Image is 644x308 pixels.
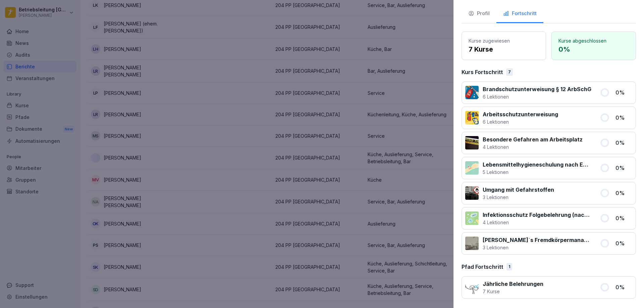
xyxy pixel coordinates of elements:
p: Kurse zugewiesen [469,37,539,44]
p: [PERSON_NAME]`s Fremdkörpermanagement [483,236,592,244]
p: 4 Lektionen [483,219,592,226]
p: 3 Lektionen [483,244,592,251]
p: 5 Lektionen [483,169,592,176]
p: 7 Kurse [483,288,543,295]
p: Arbeitsschutzunterweisung [483,110,558,118]
p: 6 Lektionen [483,93,591,100]
p: Umgang mit Gefahrstoffen [483,186,554,194]
p: 4 Lektionen [483,143,583,150]
p: Besondere Gefahren am Arbeitsplatz [483,135,583,143]
p: 0 % [615,88,632,97]
p: Kurs Fortschritt [462,68,503,76]
p: 7 Kurse [469,44,539,54]
button: Fortschritt [496,5,543,23]
p: 0 % [615,114,632,122]
p: Kurse abgeschlossen [558,37,629,44]
button: Profil [462,5,496,23]
p: 0 % [615,189,632,197]
p: Lebensmittelhygieneschulung nach EU-Verordnung (EG) Nr. 852 / 2004 [483,161,592,169]
p: Brandschutzunterweisung § 12 ArbSchG [483,85,591,93]
p: 0 % [615,283,632,291]
p: Infektionsschutz Folgebelehrung (nach §43 IfSG) [483,211,592,219]
p: Pfad Fortschritt [462,263,503,271]
p: 0 % [615,139,632,147]
p: 0 % [615,214,632,222]
p: 6 Lektionen [483,118,558,125]
p: 0 % [615,239,632,247]
p: 3 Lektionen [483,194,554,201]
div: Fortschritt [503,10,537,17]
p: Jährliche Belehrungen [483,280,543,288]
div: 1 [506,263,512,270]
div: Profil [468,10,490,17]
p: 0 % [558,44,629,54]
div: 7 [506,68,513,76]
p: 0 % [615,164,632,172]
